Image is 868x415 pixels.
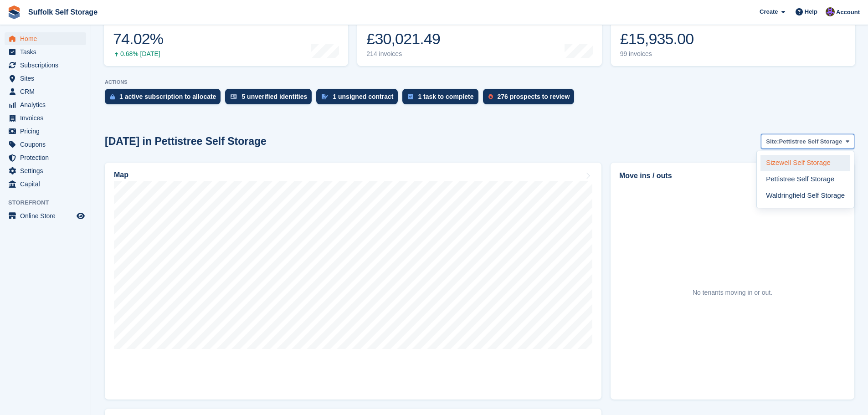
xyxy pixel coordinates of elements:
[105,163,601,400] a: Map
[110,94,115,100] img: active_subscription_to_allocate_icon-d502201f5373d7db506a760aba3b589e785aa758c864c3986d89f69b8ff3...
[20,164,75,177] span: Settings
[20,138,75,151] span: Coupons
[241,93,307,100] div: 5 unverified identities
[20,112,75,124] span: Invoices
[104,8,348,66] a: Occupancy 74.02% 0.68% [DATE]
[5,98,86,111] a: menu
[5,46,86,58] a: menu
[333,93,393,100] div: 1 unsigned contract
[5,138,86,151] a: menu
[836,8,860,17] span: Account
[5,85,86,98] a: menu
[5,151,86,164] a: menu
[105,79,854,85] p: ACTIONS
[20,72,75,85] span: Sites
[20,178,75,190] span: Capital
[761,134,854,149] button: Site: Pettistree Self Storage
[20,32,75,45] span: Home
[75,210,86,221] a: Preview store
[760,7,778,16] span: Create
[402,89,483,109] a: 1 task to complete
[805,7,817,16] span: Help
[105,89,225,109] a: 1 active subscription to allocate
[114,171,128,179] h2: Map
[611,8,855,66] a: Awaiting payment £15,935.00 99 invoices
[5,112,86,124] a: menu
[20,85,75,98] span: CRM
[766,137,779,146] span: Site:
[620,50,694,58] div: 99 invoices
[8,198,91,207] span: Storefront
[779,137,842,146] span: Pettistree Self Storage
[225,89,316,109] a: 5 unverified identities
[483,89,579,109] a: 276 prospects to review
[5,210,86,222] a: menu
[366,30,440,48] div: £30,021.49
[826,7,835,16] img: Emma
[366,50,440,58] div: 214 invoices
[408,94,413,99] img: task-75834270c22a3079a89374b754ae025e5fb1db73e45f91037f5363f120a921f8.svg
[5,125,86,138] a: menu
[119,93,216,100] div: 1 active subscription to allocate
[5,59,86,72] a: menu
[498,93,570,100] div: 276 prospects to review
[760,171,850,188] a: Pettistree Self Storage
[20,151,75,164] span: Protection
[20,46,75,58] span: Tasks
[25,5,101,20] a: Suffolk Self Storage
[760,188,850,204] a: Waldringfield Self Storage
[20,210,75,222] span: Online Store
[113,50,163,58] div: 0.68% [DATE]
[418,93,473,100] div: 1 task to complete
[231,94,237,99] img: verify_identity-adf6edd0f0f0b5bbfe63781bf79b02c33cf7c696d77639b501bdc392416b5a36.svg
[105,135,267,148] h2: [DATE] in Pettistree Self Storage
[5,164,86,177] a: menu
[322,94,328,99] img: contract_signature_icon-13c848040528278c33f63329250d36e43548de30e8caae1d1a13099fd9432cc5.svg
[5,178,86,190] a: menu
[357,8,601,66] a: Month-to-date sales £30,021.49 214 invoices
[760,155,850,171] a: Sizewell Self Storage
[20,98,75,111] span: Analytics
[5,32,86,45] a: menu
[620,30,694,48] div: £15,935.00
[113,30,163,48] div: 74.02%
[5,72,86,85] a: menu
[20,125,75,138] span: Pricing
[7,5,21,19] img: stora-icon-8386f47178a22dfd0bd8f6a31ec36ba5ce8667c1dd55bd0f319d3a0aa187defe.svg
[20,59,75,72] span: Subscriptions
[488,94,493,99] img: prospect-51fa495bee0391a8d652442698ab0144808aea92771e9ea1ae160a38d050c398.svg
[619,170,846,181] h2: Move ins / outs
[693,288,772,297] div: No tenants moving in or out.
[316,89,402,109] a: 1 unsigned contract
